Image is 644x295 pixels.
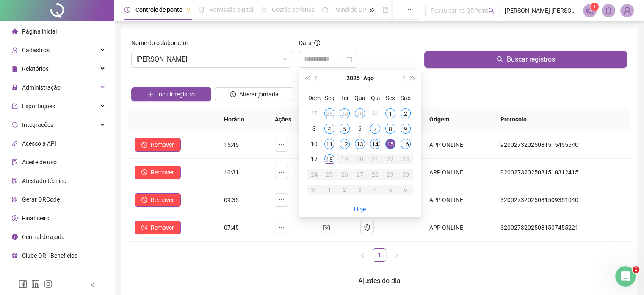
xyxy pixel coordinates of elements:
td: 2025-08-28 [368,167,383,182]
span: audit [12,159,18,165]
span: dollar [12,215,18,221]
td: APP ONLINE [423,131,494,159]
span: stop [141,142,147,148]
span: 10:31 [224,169,239,176]
td: 2025-08-30 [398,167,413,182]
a: Hoje [354,206,366,213]
sup: 1 [590,3,599,11]
span: file-done [199,7,205,13]
a: Alterar jornada [215,92,295,98]
span: right [394,253,399,258]
td: 2025-08-17 [307,152,322,167]
span: camera [323,224,330,231]
span: info-circle [12,234,18,240]
span: Cadastros [22,47,50,53]
td: 2025-08-11 [322,136,337,152]
td: 2025-09-06 [398,182,413,197]
td: 32002732025081509351040 [494,186,630,214]
span: search [488,8,495,14]
td: 2025-08-04 [322,121,337,136]
td: 2025-08-25 [322,167,337,182]
button: super-prev-year [302,70,312,87]
td: APP ONLINE [423,186,494,214]
span: ellipsis [278,169,285,176]
td: 92002732025081515455640 [494,131,630,159]
span: linkedin [31,280,40,288]
td: 2025-08-27 [352,167,368,182]
span: Central de ajuda [22,233,65,240]
td: 2025-08-01 [383,106,398,121]
span: Remover [151,140,174,149]
th: Horário [217,108,268,131]
div: 1 [324,185,334,195]
span: question-circle [314,40,320,46]
button: Remover [135,166,181,179]
td: 2025-08-31 [307,182,322,197]
td: 2025-08-02 [398,106,413,121]
div: 31 [309,185,319,195]
span: stop [141,225,147,230]
span: Remover [151,195,174,205]
div: 22 [385,154,395,164]
button: right [390,248,403,262]
div: 17 [309,154,319,164]
button: month panel [363,70,374,87]
span: stop [141,197,147,203]
a: 1 [373,249,386,261]
span: sync [12,122,18,128]
td: 2025-07-31 [368,106,383,121]
td: 2025-08-07 [368,121,383,136]
span: Relatórios [22,65,49,72]
td: 2025-08-15 [383,136,398,152]
div: 27 [309,108,319,118]
td: 32002732025081507455221 [494,214,630,242]
th: Sáb [398,90,413,106]
span: qrcode [12,197,18,202]
div: 26 [340,169,350,180]
td: 2025-07-30 [352,106,368,121]
div: 27 [355,169,365,180]
span: api [12,140,18,146]
span: Administração [22,84,61,91]
span: environment [364,224,370,231]
td: 2025-08-14 [368,136,383,152]
div: 10 [309,139,319,149]
div: 13 [355,139,365,149]
span: ellipsis [278,224,285,231]
div: 28 [370,169,380,180]
div: 28 [324,108,334,118]
span: Incluir registro [157,90,195,99]
span: [PERSON_NAME] [PERSON_NAME] - COMA BEM [504,6,578,15]
span: Remover [151,223,174,232]
span: left [90,282,96,288]
td: 2025-08-06 [352,121,368,136]
span: ellipsis [278,141,285,148]
td: 2025-08-09 [398,121,413,136]
span: Alterar jornada [239,90,279,99]
td: 2025-08-26 [337,167,352,182]
div: 20 [355,154,365,164]
span: Atestado técnico [22,177,66,184]
span: book [382,7,388,13]
div: 7 [370,124,380,134]
span: Remover [151,168,174,177]
span: Buscar registros [507,54,555,65]
button: year panel [346,70,360,87]
span: notification [586,7,594,14]
span: pushpin [186,8,191,13]
td: 2025-08-03 [307,121,322,136]
button: Remover [135,221,181,234]
button: next-year [398,70,408,87]
span: Aceite de uso [22,159,57,166]
div: 2 [401,108,411,118]
span: facebook [19,280,27,288]
span: left [360,253,365,258]
span: 09:35 [224,197,239,203]
div: 8 [385,124,395,134]
span: Financeiro [22,215,50,222]
div: 30 [401,169,411,180]
th: Seg [322,90,337,106]
div: 11 [324,139,334,149]
span: Admissão digital [210,6,253,13]
th: Protocolo [494,108,630,131]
